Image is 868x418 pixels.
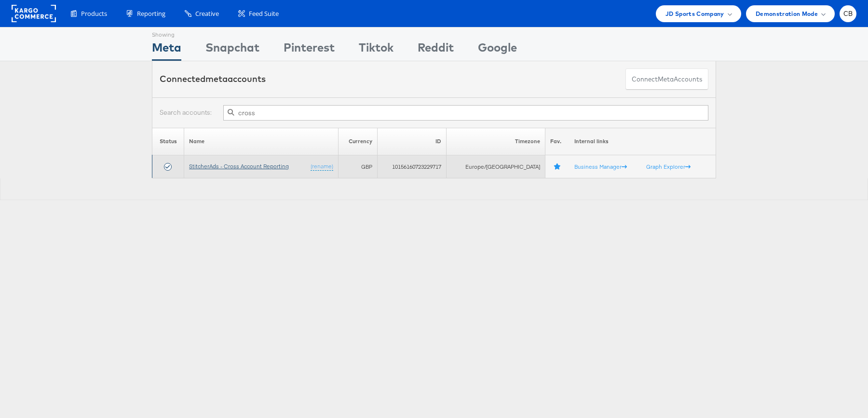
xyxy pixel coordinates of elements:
a: StitcherAds - Cross Account Reporting [189,162,289,170]
td: Europe/[GEOGRAPHIC_DATA] [447,155,545,178]
div: Meta [152,39,181,61]
span: Creative [195,9,219,18]
div: Tiktok [359,39,393,61]
div: Google [478,39,517,61]
span: Feed Suite [249,9,279,18]
th: Name [184,128,339,155]
a: Graph Explorer [646,163,691,170]
th: Status [152,128,184,155]
th: Currency [338,128,377,155]
th: Timezone [447,128,545,155]
div: Reddit [418,39,454,61]
div: Showing [152,27,181,39]
a: Business Manager [574,163,627,170]
span: Reporting [137,9,165,18]
div: Pinterest [284,39,335,61]
input: Filter [223,105,708,121]
div: Snapchat [205,39,259,61]
span: meta [658,75,674,84]
a: (rename) [311,162,333,171]
span: Products [81,9,107,18]
td: GBP [338,155,377,178]
span: meta [205,73,228,84]
div: Connected accounts [160,73,266,85]
span: Demonstration Mode [756,9,818,19]
span: CB [843,11,853,17]
th: ID [378,128,447,155]
td: 10156160723229717 [378,155,447,178]
button: ConnectmetaAccounts [625,68,708,90]
span: JD Sports Company [665,9,724,19]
